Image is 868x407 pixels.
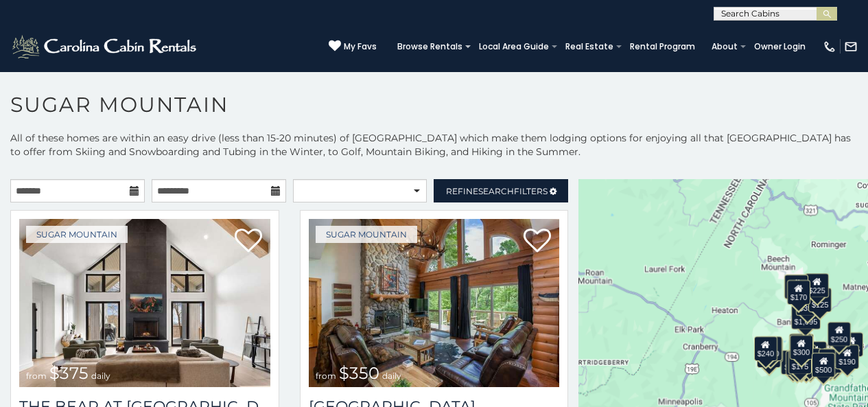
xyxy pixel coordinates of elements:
span: Refine Filters [446,186,548,196]
a: About [705,37,744,56]
div: $250 [828,322,851,347]
a: Add to favorites [235,227,262,256]
div: $155 [786,351,809,375]
span: My Favs [344,40,377,53]
a: Rental Program [623,37,702,56]
div: $125 [808,288,832,312]
a: RefineSearchFilters [434,179,568,202]
a: The Bear At Sugar Mountain from $375 daily [19,219,270,387]
a: My Favs [329,40,377,54]
a: Browse Rentals [390,37,469,56]
img: Grouse Moor Lodge [309,219,560,387]
span: $375 [49,363,89,383]
div: $190 [789,334,812,358]
div: $170 [787,280,810,305]
span: Search [478,186,514,196]
img: White-1-2.png [10,33,200,60]
div: $240 [784,275,808,299]
span: from [316,371,336,381]
div: $500 [812,353,835,377]
a: Add to favorites [524,227,551,256]
img: mail-regular-white.png [844,40,858,54]
div: $240 [754,336,777,361]
span: daily [382,371,401,381]
div: $1,095 [791,305,821,329]
div: $200 [804,341,827,366]
div: $175 [788,349,812,374]
a: Local Area Guide [472,37,556,56]
div: $225 [805,273,828,298]
a: Real Estate [559,37,620,56]
div: $190 [835,345,858,369]
span: daily [91,371,110,381]
img: The Bear At Sugar Mountain [19,219,270,387]
a: Owner Login [747,37,812,56]
img: phone-regular-white.png [823,40,836,54]
span: $350 [339,363,379,383]
a: Grouse Moor Lodge from $350 daily [309,219,560,387]
a: Sugar Mountain [26,226,128,243]
div: $155 [840,332,863,357]
a: Sugar Mountain [316,226,417,243]
span: from [26,371,47,381]
div: $195 [819,349,842,373]
div: $300 [790,335,813,360]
